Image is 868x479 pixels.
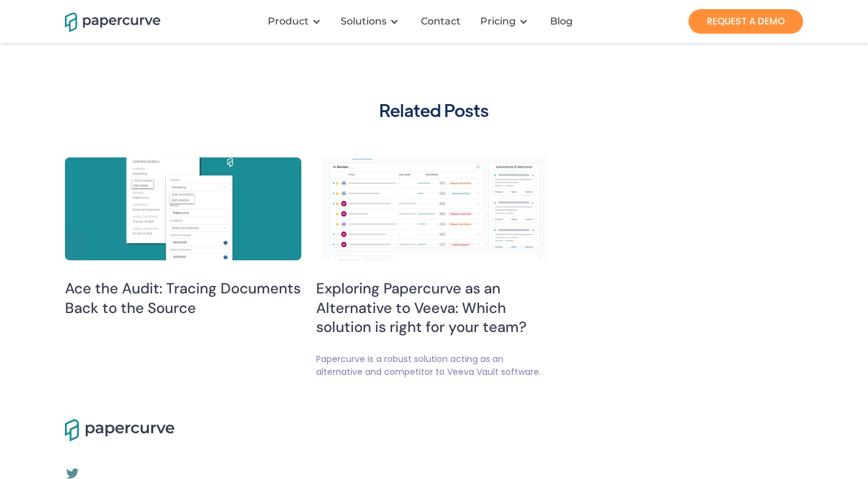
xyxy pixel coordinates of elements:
div: Product [268,15,309,28]
a: Exploring Papercurve as an Alternative to Veeva: Which solution is right for your team?Exploring ... [316,157,552,379]
div: Pricing [473,3,540,40]
a: Ace the Audit: Tracing Documents Back to the SourceAce the Audit: Tracing Documents Back to the S... [65,157,301,333]
h2: Related Posts [379,99,489,121]
h5: Ace the Audit: Tracing Documents Back to the Source [65,279,301,317]
div: Contact [421,15,461,28]
img: Ace the Audit: Tracing Documents Back to the Source [65,157,301,260]
div: Solutions [333,3,411,40]
a: home [65,10,145,32]
a: Contact [411,15,473,28]
div: Papercurve is a robust solution acting as an alternative and competitor to Veeva Vault software. [316,353,552,379]
a: Pricing [480,15,516,28]
h5: Exploring Papercurve as an Alternative to Veeva: Which solution is right for your team? [316,279,552,336]
a: REQUEST A DEMO [689,9,803,34]
img: Exploring Papercurve as an Alternative to Veeva: Which solution is right for your team? [316,157,552,260]
div: Blog [550,15,573,28]
div: Solutions [341,15,387,28]
a: Blog [540,15,585,28]
div: Product [260,3,333,40]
